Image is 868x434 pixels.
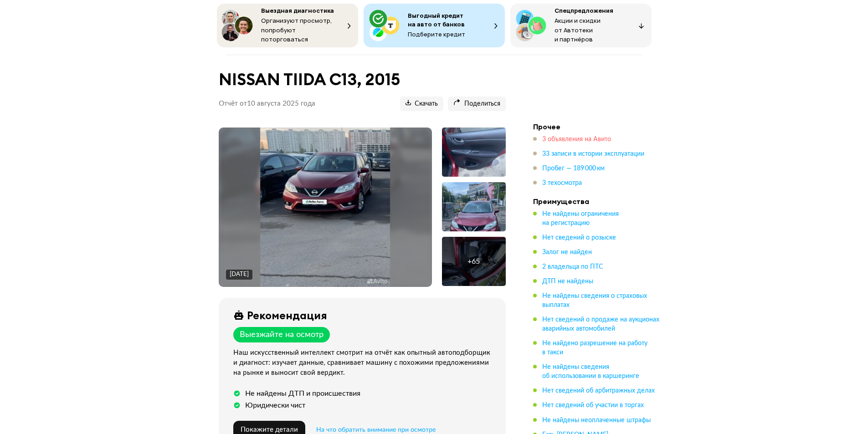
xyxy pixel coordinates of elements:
[542,340,647,356] span: Не найдено разрешение на работу в такси
[230,271,249,279] div: [DATE]
[542,151,644,157] span: 33 записи в истории эксплуатации
[542,136,611,143] span: 3 объявления на Авито
[245,389,360,398] div: Не найдены ДТП и происшествия
[542,165,605,172] span: Пробег — 189 000 км
[219,99,315,108] p: Отчёт от 10 августа 2025 года
[233,348,495,378] div: Наш искусственный интеллект смотрит на отчёт как опытный автоподборщик и диагност: изучает данные...
[364,4,505,47] button: Выгодный кредит на авто от банковПодберите кредит
[245,401,305,410] div: Юридически чист
[510,4,652,47] button: СпецпредложенияАкции и скидки от Автотеки и партнёров
[555,16,601,43] span: Акции и скидки от Автотеки и партнёров
[542,264,603,270] span: 2 владельца по ПТС
[542,402,644,408] span: Нет сведений об участии в торгах
[408,30,465,38] span: Подберите кредит
[219,70,506,89] h1: NISSAN TIIDA C13, 2015
[453,100,500,108] span: Поделиться
[217,4,358,47] button: Выездная диагностикаОрганизуют просмотр, попробуют поторговаться
[261,6,334,15] span: Выездная диагностика
[261,16,332,43] span: Организуют просмотр, попробуют поторговаться
[408,11,465,28] span: Выгодный кредит на авто от банков
[316,427,436,433] span: На что обратить внимание при осмотре
[542,235,616,241] span: Нет сведений о розыске
[542,417,651,424] span: Не найдены неоплаченные штрафы
[542,293,647,308] span: Не найдены сведения о страховых выплатах
[400,97,443,111] button: Скачать
[542,249,592,255] span: Залог не найден
[542,278,593,285] span: ДТП не найдены
[533,122,661,131] h4: Прочее
[467,257,480,266] div: + 65
[406,100,438,108] span: Скачать
[542,211,619,226] span: Не найдены ограничения на регистрацию
[533,197,661,206] h4: Преимущества
[240,330,324,340] div: Выезжайте на осмотр
[247,309,327,322] div: Рекомендация
[241,426,298,433] span: Покажите детали
[448,97,506,111] button: Поделиться
[542,388,655,394] span: Нет сведений об арбитражных делах
[555,6,613,15] span: Спецпредложения
[260,128,390,287] img: Main car
[542,364,639,379] span: Не найдены сведения об использовании в каршеринге
[542,180,582,186] span: 3 техосмотра
[542,317,659,332] span: Нет сведений о продаже на аукционах аварийных автомобилей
